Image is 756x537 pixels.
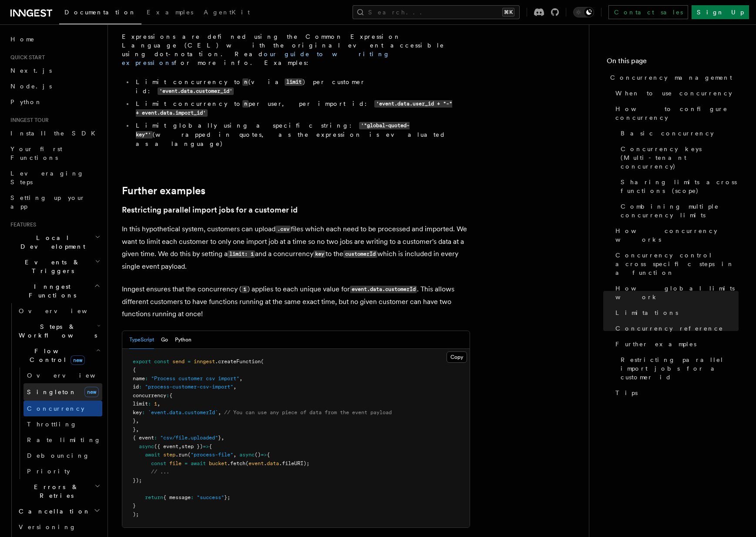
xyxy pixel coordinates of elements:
[198,3,255,24] a: AgentKit
[24,416,102,432] a: Throttling
[10,98,42,105] span: Python
[7,233,95,251] span: Local Development
[245,460,249,466] span: (
[169,392,172,399] span: {
[71,355,85,365] span: new
[242,286,248,293] code: 1
[7,230,102,254] button: Local Development
[7,117,49,124] span: Inngest tour
[612,321,739,336] a: Concurrency reference
[122,283,470,320] p: Inngest ensures that the concurrency ( ) applies to each unique value for . This allows different...
[133,435,154,441] span: { event
[133,121,456,148] li: Limit globally using a specific string: (wrapped in quotes, as the expression is evaluated as a l...
[154,443,178,449] span: ({ event
[188,358,191,365] span: =
[122,51,390,66] a: our guide to writing expressions
[15,322,97,340] span: Steps & Workflows
[612,305,739,321] a: Limitations
[163,494,191,500] span: { message
[154,358,169,365] span: const
[615,340,696,348] span: Further examples
[617,199,739,223] a: Combining multiple concurrency limits
[24,432,102,448] a: Rate limiting
[24,448,102,463] a: Debouncing
[249,460,264,466] span: event
[136,418,139,424] span: ,
[148,401,151,407] span: :
[27,372,117,379] span: Overview
[27,468,70,475] span: Priority
[191,452,233,458] span: "process-file"
[607,56,739,70] h4: On this page
[617,125,739,141] a: Basic concurrency
[27,452,90,459] span: Debouncing
[612,280,739,305] a: How global limits work
[615,105,739,122] span: How to configure concurrency
[15,347,96,364] span: Flow Control
[151,375,239,382] span: "Process customer csv import"
[133,367,136,373] span: {
[133,99,456,118] li: Limit concurrency to per user, per import id:
[154,435,157,441] span: :
[197,494,224,500] span: "success"
[218,409,221,415] span: ,
[10,170,84,186] span: Leveraging Steps
[617,141,739,174] a: Concurrency keys (Multi-tenant concurrency)
[612,85,739,101] a: When to use concurrency
[233,384,236,390] span: ,
[621,202,739,220] span: Combining multiple concurrency limits
[218,435,221,441] span: }
[224,494,230,500] span: };
[7,258,95,275] span: Events & Triggers
[7,279,102,303] button: Inngest Functions
[59,3,141,24] a: Documentation
[10,67,52,74] span: Next.js
[279,460,309,466] span: .fileURI);
[163,452,175,458] span: step
[24,368,102,383] a: Overview
[607,70,739,85] a: Concurrency management
[447,351,467,363] button: Copy
[133,477,142,483] span: });
[615,226,739,244] span: How concurrency works
[160,435,218,441] span: "csv/file.uploaded"
[19,307,108,314] span: Overview
[7,282,94,300] span: Inngest Functions
[285,78,303,86] code: limit
[188,452,191,458] span: (
[24,383,102,401] a: Singletonnew
[621,145,739,171] span: Concurrency keys (Multi-tenant concurrency)
[10,83,52,90] span: Node.js
[24,401,102,416] a: Concurrency
[15,303,102,319] a: Overview
[172,358,185,365] span: send
[621,129,714,138] span: Basic concurrency
[242,78,249,86] code: n
[209,443,212,449] span: {
[122,223,470,273] p: In this hypothetical system, customers can upload files which each need to be processed and impor...
[15,519,102,535] a: Versioning
[145,494,163,500] span: return
[343,250,377,258] code: customerId
[7,141,102,165] a: Your first Functions
[147,9,193,16] span: Examples
[228,250,255,258] code: limit: 1
[227,460,245,466] span: .fetch
[133,511,139,517] span: );
[615,324,723,333] span: Concurrency reference
[129,331,154,349] button: TypeScript
[353,5,520,19] button: Search...⌘K
[615,284,739,301] span: How global limits work
[7,165,102,190] a: Leveraging Steps
[10,35,35,44] span: Home
[19,523,76,530] span: Versioning
[133,409,142,415] span: key
[133,401,148,407] span: limit
[185,460,188,466] span: =
[154,401,157,407] span: 1
[122,204,298,216] a: Restricting parallel import jobs for a customer id
[157,401,160,407] span: ,
[175,452,188,458] span: .run
[242,100,249,108] code: n
[7,190,102,214] a: Setting up your app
